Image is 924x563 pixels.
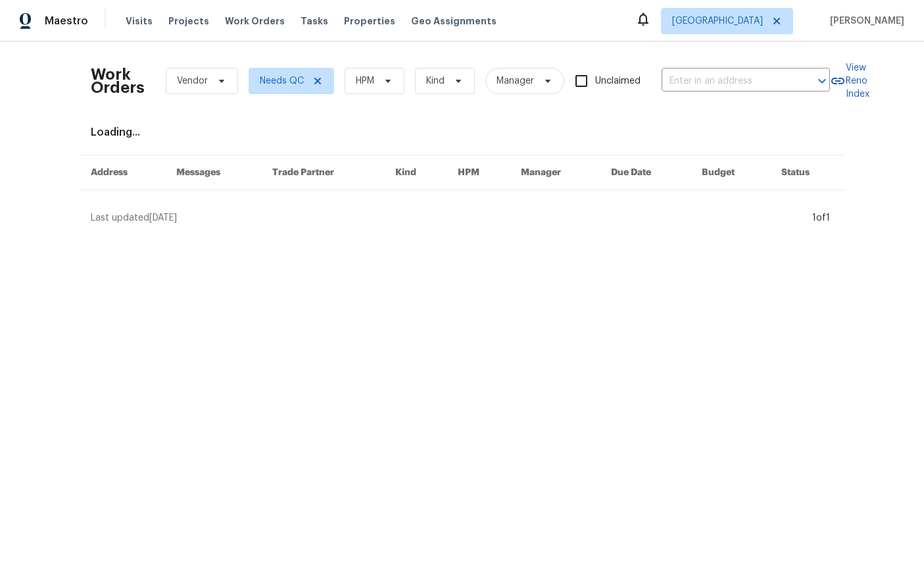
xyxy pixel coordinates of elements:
span: Visits [126,14,153,28]
span: Properties [344,14,395,28]
input: Enter in an address [662,71,793,92]
th: Trade Partner [262,155,385,190]
span: HPM [356,74,374,88]
span: Tasks [301,16,328,26]
span: Kind [426,74,445,88]
span: Vendor [177,74,208,88]
span: Manager [497,74,534,88]
span: [GEOGRAPHIC_DATA] [672,14,763,28]
th: Budget [691,155,771,190]
div: Last updated [91,211,808,225]
span: Needs QC [260,74,304,88]
th: Due Date [600,155,691,190]
button: Open [813,72,831,90]
th: Manager [510,155,601,190]
th: Address [80,155,166,190]
div: 1 of 1 [812,211,830,225]
th: HPM [447,155,510,190]
a: View Reno Index [830,61,869,101]
div: Loading... [91,126,834,139]
th: Status [771,155,844,190]
span: Geo Assignments [411,14,497,28]
h2: Work Orders [91,68,145,94]
th: Messages [166,155,262,190]
span: Projects [168,14,209,28]
th: Kind [385,155,447,190]
span: Maestro [45,14,88,28]
span: [DATE] [149,213,177,223]
span: Unclaimed [595,74,641,88]
span: Work Orders [225,14,285,28]
span: [PERSON_NAME] [825,14,904,28]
